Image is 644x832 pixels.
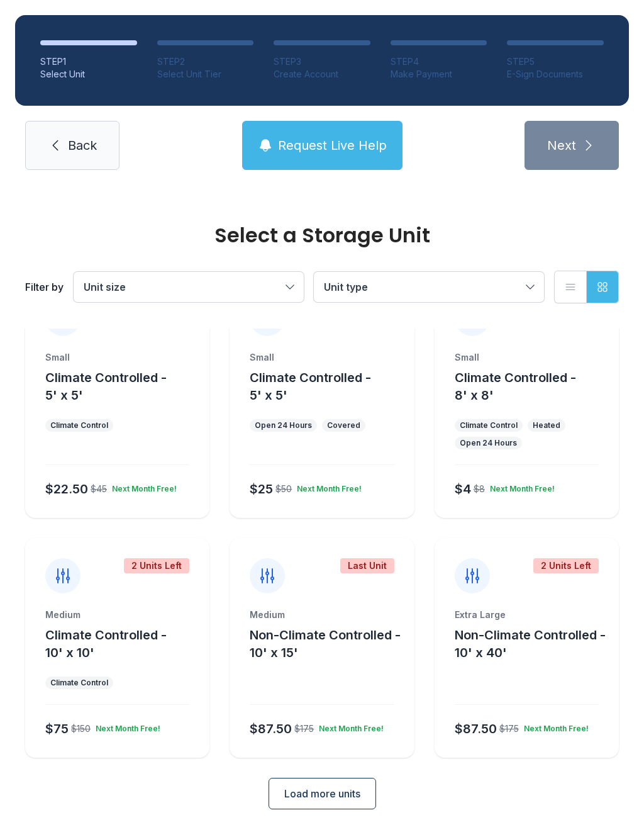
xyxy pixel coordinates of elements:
[68,137,97,154] span: Back
[250,351,394,364] div: Small
[455,627,606,660] span: Non-Climate Controlled - 10' x 40'
[157,68,254,81] div: Select Unit Tier
[533,420,560,430] div: Heated
[45,480,88,498] div: $22.50
[107,479,177,494] div: Next Month Free!
[278,137,387,154] span: Request Live Help
[45,351,189,364] div: Small
[250,720,292,738] div: $87.50
[40,55,137,68] div: STEP 1
[455,370,576,403] span: Climate Controlled - 8' x 8'
[84,281,126,293] span: Unit size
[533,558,599,573] div: 2 Units Left
[460,438,517,448] div: Open 24 Hours
[45,720,69,738] div: $75
[250,626,409,661] button: Non-Climate Controlled - 10' x 15'
[91,719,160,734] div: Next Month Free!
[314,719,384,734] div: Next Month Free!
[391,55,487,68] div: STEP 4
[25,225,619,245] div: Select a Storage Unit
[275,483,292,495] div: $50
[71,722,91,735] div: $150
[274,68,370,81] div: Create Account
[455,609,599,621] div: Extra Large
[284,786,360,801] span: Load more units
[124,558,189,573] div: 2 Units Left
[547,137,576,154] span: Next
[460,420,518,430] div: Climate Control
[391,68,487,81] div: Make Payment
[50,420,108,430] div: Climate Control
[327,420,360,430] div: Covered
[250,369,409,404] button: Climate Controlled - 5' x 5'
[455,480,471,498] div: $4
[455,626,614,661] button: Non-Climate Controlled - 10' x 40'
[292,479,362,494] div: Next Month Free!
[157,55,254,68] div: STEP 2
[91,483,107,495] div: $45
[324,281,368,293] span: Unit type
[507,55,604,68] div: STEP 5
[250,609,394,621] div: Medium
[474,483,485,495] div: $8
[455,351,599,364] div: Small
[485,479,555,494] div: Next Month Free!
[340,558,394,573] div: Last Unit
[294,722,314,735] div: $175
[40,68,137,81] div: Select Unit
[45,609,189,621] div: Medium
[45,626,204,661] button: Climate Controlled - 10' x 10'
[274,55,370,68] div: STEP 3
[250,370,371,403] span: Climate Controlled - 5' x 5'
[455,369,614,404] button: Climate Controlled - 8' x 8'
[250,627,401,660] span: Non-Climate Controlled - 10' x 15'
[314,272,544,302] button: Unit type
[25,279,64,295] div: Filter by
[250,480,273,498] div: $25
[255,420,312,430] div: Open 24 Hours
[50,678,108,688] div: Climate Control
[74,272,304,302] button: Unit size
[45,627,167,660] span: Climate Controlled - 10' x 10'
[45,370,167,403] span: Climate Controlled - 5' x 5'
[507,68,604,81] div: E-Sign Documents
[519,719,589,734] div: Next Month Free!
[455,720,497,738] div: $87.50
[499,722,519,735] div: $175
[45,369,204,404] button: Climate Controlled - 5' x 5'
